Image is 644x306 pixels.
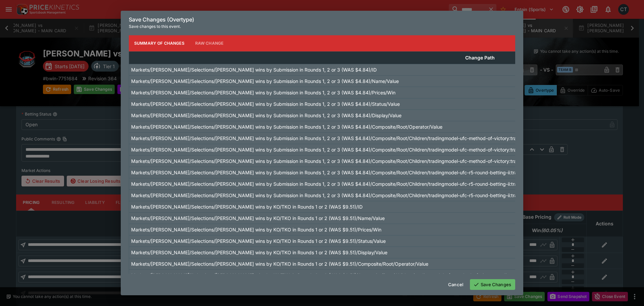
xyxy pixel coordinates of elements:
button: Cancel [444,279,467,290]
p: Markets/[PERSON_NAME]/Selections/[PERSON_NAME] wins by Submission in Rounds 1, 2 or 3 (WAS $4.84)... [131,100,400,107]
p: Markets/[PERSON_NAME]/Selections/[PERSON_NAME] wins by KO/TKO in Rounds 1 or 2 (WAS $9.51)/ID [131,203,363,210]
p: Markets/[PERSON_NAME]/Selections/[PERSON_NAME] wins by Submission in Rounds 1, 2 or 3 (WAS $4.84)/ID [131,66,377,73]
p: Markets/[PERSON_NAME]/Selections/[PERSON_NAME] wins by Submission in Rounds 1, 2 or 3 (WAS $4.84)... [131,112,401,119]
p: Markets/[PERSON_NAME]/Selections/[PERSON_NAME] wins by KO/TKO in Rounds 1 or 2 (WAS $9.51)/Name/V... [131,215,385,222]
p: Markets/[PERSON_NAME]/Selections/[PERSON_NAME] wins by KO/TKO in Rounds 1 or 2 (WAS $9.51)/Displa... [131,249,387,256]
button: Save Changes [470,279,515,290]
button: Raw Change [190,35,229,51]
p: Markets/[PERSON_NAME]/Selections/[PERSON_NAME] wins by KO/TKO in Rounds 1 or 2 (WAS $9.51)/Prices... [131,226,381,233]
p: Save changes to this event. [129,23,515,30]
p: Markets/[PERSON_NAME]/Selections/[PERSON_NAME] wins by Submission in Rounds 1, 2 or 3 (WAS $4.84)... [131,89,395,96]
button: Summary of Changes [129,35,190,51]
h6: Save Changes (Overtype) [129,16,515,23]
p: Markets/[PERSON_NAME]/Selections/[PERSON_NAME] wins by KO/TKO in Rounds 1 or 2 (WAS $9.51)/Status... [131,237,386,245]
p: Markets/[PERSON_NAME]/Selections/[PERSON_NAME] wins by Submission in Rounds 1, 2 or 3 (WAS $4.84)... [131,123,442,130]
p: Markets/[PERSON_NAME]/Selections/[PERSON_NAME] wins by KO/TKO in Rounds 1 or 2 (WAS $9.51)/Compos... [131,260,428,267]
p: Markets/[PERSON_NAME]/Selections/[PERSON_NAME] wins by Submission in Rounds 1, 2 or 3 (WAS $4.84)... [131,78,399,85]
